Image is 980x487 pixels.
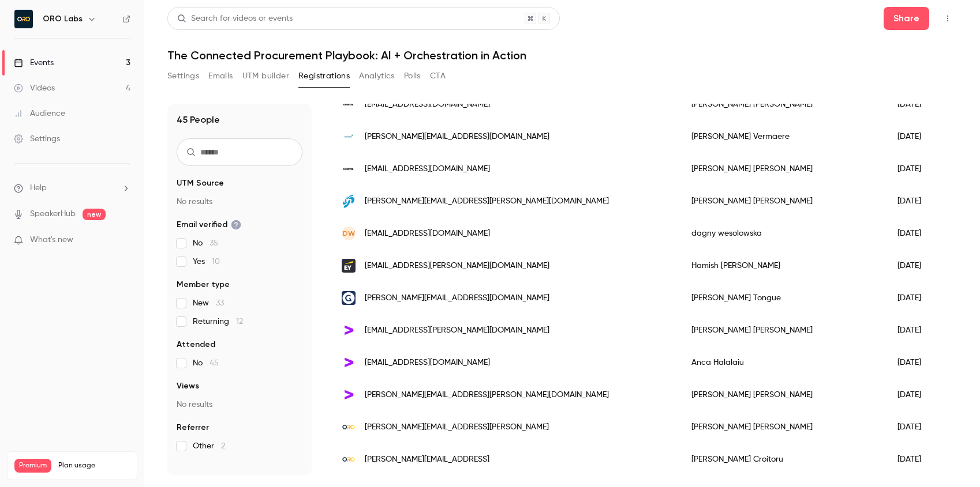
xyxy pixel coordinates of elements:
[365,99,490,111] span: [EMAIL_ADDRESS][DOMAIN_NAME]
[404,67,421,85] button: Polls
[680,120,886,153] div: [PERSON_NAME] Vermaere
[365,454,489,466] span: [PERSON_NAME][EMAIL_ADDRESS]
[886,153,945,185] div: [DATE]
[14,133,60,145] div: Settings
[365,195,609,207] span: [PERSON_NAME][EMAIL_ADDRESS][PERSON_NAME][DOMAIN_NAME]
[177,219,241,231] span: Email verified
[342,166,356,172] img: deloitte.co.uk
[342,130,356,144] img: eu.umicore.com
[14,459,51,473] span: Premium
[177,13,293,25] div: Search for videos or events
[177,399,302,410] p: No results
[886,120,945,153] div: [DATE]
[680,217,886,250] div: dagny wesolowska
[886,346,945,379] div: [DATE]
[177,279,230,290] span: Member type
[193,316,243,327] span: Returning
[216,299,224,307] span: 33
[365,324,549,337] span: [EMAIL_ADDRESS][PERSON_NAME][DOMAIN_NAME]
[208,67,233,85] button: Emails
[365,163,490,175] span: [EMAIL_ADDRESS][DOMAIN_NAME]
[298,67,350,85] button: Registrations
[886,250,945,282] div: [DATE]
[886,379,945,411] div: [DATE]
[886,185,945,217] div: [DATE]
[342,194,356,208] img: excelerateds2p.com
[680,346,886,379] div: Anca Halalaiu
[359,67,395,85] button: Analytics
[365,292,549,304] span: [PERSON_NAME][EMAIL_ADDRESS][DOMAIN_NAME]
[177,178,302,452] section: facet-groups
[342,101,356,107] img: deloitte.co.uk
[212,258,220,266] span: 10
[167,67,199,85] button: Settings
[43,13,83,25] h6: ORO Labs
[177,178,224,189] span: UTM Source
[14,82,55,94] div: Videos
[342,323,356,337] img: accenture.com
[221,442,225,450] span: 2
[365,228,490,240] span: [EMAIL_ADDRESS][DOMAIN_NAME]
[83,209,106,220] span: new
[886,443,945,475] div: [DATE]
[14,182,130,194] li: help-dropdown-opener
[680,153,886,185] div: [PERSON_NAME] [PERSON_NAME]
[884,7,929,30] button: Share
[193,237,218,249] span: No
[365,131,549,143] span: [PERSON_NAME][EMAIL_ADDRESS][DOMAIN_NAME]
[30,182,47,194] span: Help
[886,88,945,120] div: [DATE]
[430,67,446,85] button: CTA
[886,282,945,314] div: [DATE]
[342,388,356,402] img: accenture.com
[886,217,945,250] div: [DATE]
[680,88,886,120] div: [PERSON_NAME] [PERSON_NAME]
[343,228,355,239] span: dw
[177,113,220,127] h1: 45 People
[58,461,130,470] span: Plan usage
[14,57,54,69] div: Events
[167,48,957,62] h1: The Connected Procurement Playbook: AI + Orchestration in Action
[680,282,886,314] div: [PERSON_NAME] Tongue
[342,424,356,430] img: orolabs.ai
[342,456,356,462] img: orolabs.ai
[177,422,209,433] span: Referrer
[14,108,65,119] div: Audience
[177,380,199,392] span: Views
[210,239,218,247] span: 35
[342,259,356,273] img: au.ey.com
[193,297,224,309] span: New
[117,235,130,246] iframe: Noticeable Trigger
[236,318,243,326] span: 12
[193,256,220,267] span: Yes
[342,291,356,305] img: globality.com
[365,357,490,369] span: [EMAIL_ADDRESS][DOMAIN_NAME]
[680,250,886,282] div: Hamish [PERSON_NAME]
[177,196,302,207] p: No results
[680,314,886,346] div: [PERSON_NAME] [PERSON_NAME]
[177,339,215,350] span: Attended
[365,260,549,272] span: [EMAIL_ADDRESS][PERSON_NAME][DOMAIN_NAME]
[886,314,945,346] div: [DATE]
[30,234,73,246] span: What's new
[680,379,886,411] div: [PERSON_NAME] [PERSON_NAME]
[242,67,289,85] button: UTM builder
[193,357,219,369] span: No
[193,440,225,452] span: Other
[365,389,609,401] span: [PERSON_NAME][EMAIL_ADDRESS][PERSON_NAME][DOMAIN_NAME]
[210,359,219,367] span: 45
[14,10,33,28] img: ORO Labs
[680,185,886,217] div: [PERSON_NAME] [PERSON_NAME]
[680,443,886,475] div: [PERSON_NAME] Croitoru
[342,356,356,369] img: accenture.com
[886,411,945,443] div: [DATE]
[30,208,76,220] a: SpeakerHub
[365,421,549,433] span: [PERSON_NAME][EMAIL_ADDRESS][PERSON_NAME]
[680,411,886,443] div: [PERSON_NAME] [PERSON_NAME]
